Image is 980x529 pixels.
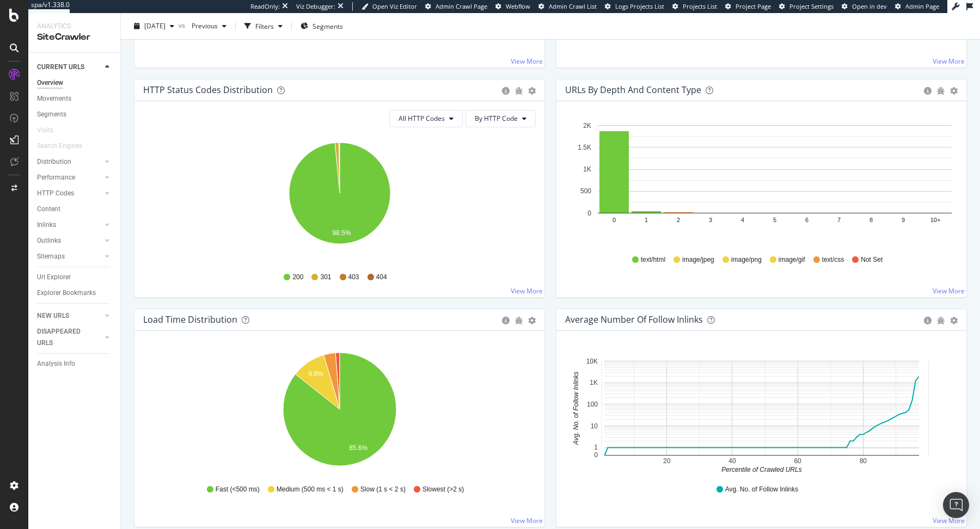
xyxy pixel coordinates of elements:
text: 1 [594,444,598,451]
text: 0 [587,210,591,217]
button: Segments [296,17,347,35]
a: Outlinks [37,235,102,247]
div: Movements [37,93,71,104]
div: URLs by Depth and Content Type [565,84,701,95]
div: gear [950,87,958,95]
text: 40 [728,457,736,465]
text: 4 [741,217,744,223]
div: Segments [37,109,66,120]
div: circle-info [924,317,932,324]
div: Performance [37,172,75,183]
a: Open Viz Editor [362,2,417,11]
span: 301 [320,273,331,282]
div: bug [937,317,945,324]
div: Filters [255,21,274,30]
text: Percentile of Crawled URLs [721,466,801,473]
div: gear [528,87,536,95]
text: 9 [902,217,905,223]
button: Previous [187,17,231,35]
a: NEW URLS [37,310,102,322]
span: Webflow [506,2,530,10]
svg: A chart. [143,136,536,262]
svg: A chart. [565,348,958,475]
span: vs [179,20,187,29]
text: 0 [612,217,616,223]
a: Url Explorer [37,272,113,283]
text: 10 [591,422,598,430]
a: Segments [37,109,113,120]
div: gear [950,317,958,324]
div: circle-info [924,87,932,95]
span: Admin Page [905,2,939,10]
button: By HTTP Code [465,110,536,127]
button: [DATE] [130,17,179,35]
span: Logs Projects List [615,2,664,10]
div: CURRENT URLS [37,61,84,73]
span: 404 [376,273,387,282]
div: A chart. [143,348,536,475]
div: Content [37,204,60,215]
a: Projects List [672,2,717,11]
a: Project Page [725,2,771,11]
a: Overview [37,77,113,89]
text: 8 [869,217,873,223]
div: Open Intercom Messenger [943,492,969,518]
text: 98.5% [332,229,351,237]
span: image/jpeg [682,255,714,264]
div: gear [528,317,536,324]
div: HTTP Status Codes Distribution [143,84,273,95]
div: bug [515,87,523,95]
div: Url Explorer [37,272,71,283]
div: Inlinks [37,219,56,231]
text: Avg. No. of Follow Inlinks [572,372,580,446]
div: DISAPPEARED URLS [37,326,92,349]
a: Inlinks [37,219,102,231]
div: HTTP Codes [37,188,74,199]
div: circle-info [502,317,510,324]
a: Admin Crawl Page [425,2,487,11]
a: Distribution [37,156,102,168]
text: 10K [586,358,598,365]
text: 3 [709,217,712,223]
div: circle-info [502,87,510,95]
a: Project Settings [779,2,834,11]
button: All HTTP Codes [389,110,463,127]
text: 10+ [930,217,941,223]
span: Fast (<500 ms) [216,485,260,494]
div: Viz Debugger: [296,2,335,11]
div: Average Number of Follow Inlinks [565,314,703,325]
span: Not Set [861,255,883,264]
div: Visits [37,125,53,136]
text: 100 [587,401,598,408]
a: Performance [37,172,102,183]
a: Content [37,204,113,215]
span: Project Page [736,2,771,10]
text: 6 [805,217,808,223]
span: Open in dev [852,2,887,10]
button: Filters [240,17,287,35]
span: text/css [822,255,844,264]
span: By HTTP Code [475,114,518,123]
div: Analysis Info [37,358,75,370]
span: 403 [348,273,359,282]
a: Analysis Info [37,358,113,370]
text: 1K [590,379,598,386]
div: SiteCrawler [37,31,112,44]
span: Slowest (>2 s) [422,485,464,494]
a: Logs Projects List [605,2,664,11]
a: View More [933,286,965,296]
span: Admin Crawl Page [436,2,487,10]
text: 7 [837,217,841,223]
span: 200 [292,273,303,282]
div: Load Time Distribution [143,314,237,325]
span: image/gif [779,255,805,264]
a: Sitemaps [37,251,102,262]
a: Movements [37,93,113,104]
text: 500 [580,187,591,195]
a: Admin Page [895,2,939,11]
a: Search Engines [37,140,93,152]
div: Distribution [37,156,71,168]
a: View More [933,516,965,525]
